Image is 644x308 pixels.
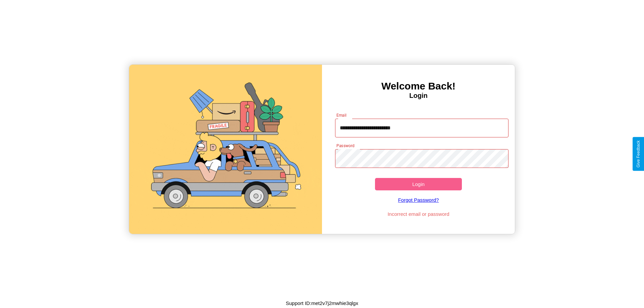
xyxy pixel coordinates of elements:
label: Email [336,112,347,118]
p: Incorrect email or password [332,209,505,219]
h3: Welcome Back! [322,80,515,92]
button: Login [375,178,462,190]
a: Forgot Password? [332,190,505,209]
p: Support ID: met2v7j2mwhie3qlgx [286,299,358,308]
label: Password [336,143,354,148]
h4: Login [322,92,515,100]
div: Give Feedback [636,140,641,168]
img: gif [129,65,322,234]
